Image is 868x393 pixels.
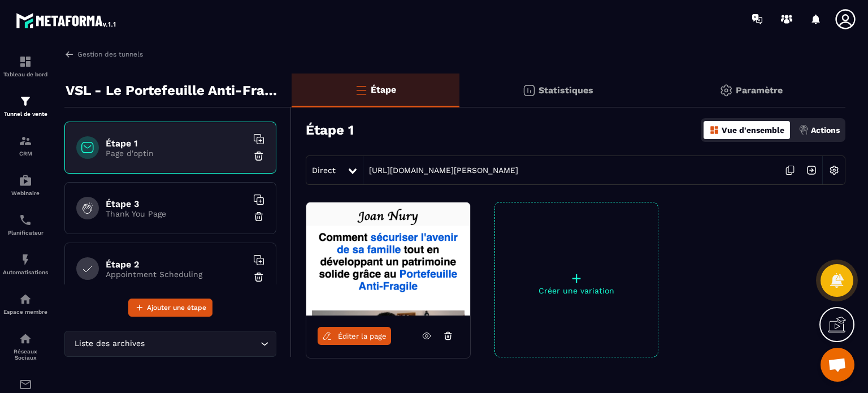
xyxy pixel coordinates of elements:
[3,244,48,284] a: automationsautomationsAutomatisations
[19,134,32,148] img: formation
[19,332,32,346] img: social-network
[3,71,48,77] p: Tableau de bord
[495,270,658,286] p: +
[3,190,48,196] p: Webinaire
[719,84,733,97] img: setting-gr.5f69749f.svg
[3,230,48,236] p: Planificateur
[3,111,48,117] p: Tunnel de vente
[811,126,840,135] p: Actions
[253,271,264,283] img: trash
[495,286,658,295] p: Créer une variation
[722,126,784,135] p: Vue d'ensemble
[106,198,247,209] h6: Étape 3
[106,138,247,149] h6: Étape 1
[106,259,247,270] h6: Étape 2
[363,166,518,175] a: [URL][DOMAIN_NAME][PERSON_NAME]
[3,46,48,86] a: formationformationTableau de bord
[338,332,387,340] span: Éditer la page
[3,86,48,126] a: formationformationTunnel de vente
[106,149,247,158] p: Page d'optin
[312,166,336,175] span: Direct
[736,85,783,96] p: Paramètre
[709,125,719,135] img: dashboard-orange.40269519.svg
[19,253,32,266] img: automations
[3,323,48,369] a: social-networksocial-networkRéseaux Sociaux
[3,150,48,157] p: CRM
[823,159,845,181] img: setting-w.858f3a88.svg
[106,270,247,279] p: Appointment Scheduling
[106,209,247,218] p: Thank You Page
[3,165,48,205] a: automationsautomationsWebinaire
[253,150,264,162] img: trash
[19,55,32,68] img: formation
[253,211,264,222] img: trash
[64,49,143,59] a: Gestion des tunnels
[821,348,854,382] a: Ouvrir le chat
[539,85,593,96] p: Statistiques
[798,125,809,135] img: actions.d6e523a2.png
[801,159,822,181] img: arrow-next.bcc2205e.svg
[354,83,368,97] img: bars-o.4a397970.svg
[147,338,258,350] input: Search for option
[64,331,276,357] div: Search for option
[19,174,32,187] img: automations
[3,284,48,323] a: automationsautomationsEspace membre
[318,327,391,345] a: Éditer la page
[66,79,283,102] p: VSL - Le Portefeuille Anti-Fragile
[147,302,206,313] span: Ajouter une étape
[64,49,75,59] img: arrow
[3,126,48,165] a: formationformationCRM
[128,299,212,317] button: Ajouter une étape
[19,292,32,306] img: automations
[3,309,48,315] p: Espace membre
[3,269,48,275] p: Automatisations
[19,378,32,391] img: email
[19,213,32,227] img: scheduler
[3,348,48,361] p: Réseaux Sociaux
[16,10,118,31] img: logo
[72,338,147,350] span: Liste des archives
[522,84,536,97] img: stats.20deebd0.svg
[306,122,354,138] h3: Étape 1
[3,205,48,244] a: schedulerschedulerPlanificateur
[371,84,396,95] p: Étape
[306,202,470,316] img: image
[19,94,32,108] img: formation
